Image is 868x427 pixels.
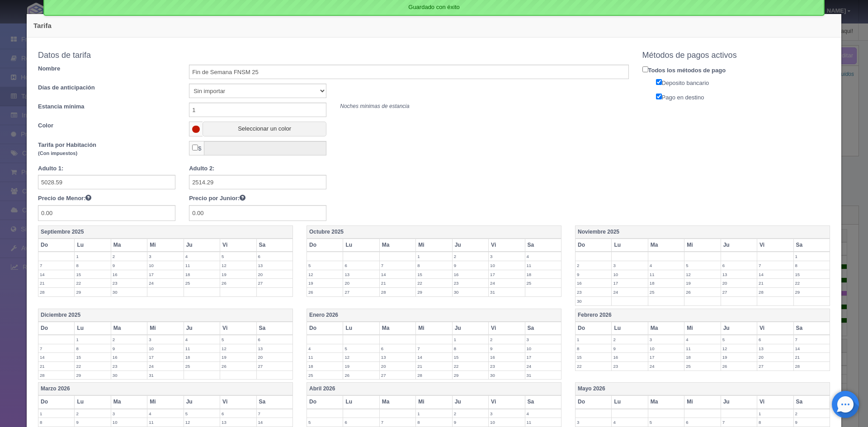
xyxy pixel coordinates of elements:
label: 4 [525,252,561,261]
label: 1 [794,252,830,261]
th: Diciembre 2025 [38,309,293,322]
label: 6 [343,261,379,270]
label: 27 [257,362,292,371]
label: 28 [794,362,830,371]
label: 10 [612,270,647,279]
label: 31 [525,371,561,380]
th: Do [38,239,75,252]
th: Febrero 2026 [575,309,830,322]
label: 12 [220,261,256,270]
label: Días de anticipación [31,84,182,92]
th: Sa [793,239,830,252]
label: 14 [757,270,793,279]
label: 1 [416,409,452,418]
label: 17 [525,353,561,361]
th: Vi [757,239,793,252]
th: Ma [111,239,147,252]
label: 8 [794,261,830,270]
th: Do [575,239,611,252]
label: 19 [721,353,757,361]
label: 9 [576,270,611,279]
th: Lu [75,239,111,252]
label: 2 [453,252,488,261]
label: 19 [684,279,720,287]
th: Mi [416,322,452,335]
label: 12 [307,270,343,279]
label: 21 [757,279,793,287]
label: 14 [38,270,74,279]
label: 23 [111,362,147,371]
th: Lu [343,322,379,335]
label: 18 [648,279,684,287]
th: Mayo 2026 [575,383,830,396]
label: 1 [75,252,110,261]
th: Abril 2026 [307,383,561,396]
label: 30 [453,288,488,296]
th: Sa [793,322,830,335]
label: 26 [684,288,720,296]
label: 26 [220,279,256,287]
th: Lu [75,395,111,408]
label: 30 [489,371,524,380]
th: Lu [612,239,648,252]
label: 9 [111,261,147,270]
label: 6 [220,409,256,418]
label: 26 [220,362,256,371]
label: 19 [343,362,379,371]
label: 2 [794,409,830,418]
label: 12 [184,418,220,427]
th: Mi [147,322,184,335]
label: 24 [147,362,183,371]
label: 21 [38,362,74,371]
th: Ju [721,239,757,252]
th: Ma [379,322,415,335]
label: 3 [525,335,561,344]
label: 22 [75,279,110,287]
label: 5 [343,344,379,353]
label: 28 [38,371,74,380]
label: 13 [257,344,292,353]
label: 8 [75,344,110,353]
label: 14 [257,418,292,427]
th: Vi [220,239,256,252]
h4: Métodos de pagos activos [642,51,830,60]
label: 31 [489,288,524,296]
label: 7 [38,261,74,270]
th: Do [307,322,343,335]
label: 29 [453,371,488,380]
label: 23 [489,362,524,371]
th: Do [575,322,611,335]
label: Adulto 2: [189,164,214,173]
label: 11 [184,344,220,353]
label: 5 [184,409,220,418]
label: 6 [721,261,757,270]
label: Tarifa por Habitación [31,141,182,158]
th: Sa [525,322,561,335]
label: 9 [111,344,147,353]
button: Seleccionar un color [203,122,326,136]
label: 9 [794,418,830,427]
label: 25 [307,371,343,380]
label: 2 [453,409,488,418]
th: Vi [220,395,256,408]
label: 15 [75,353,110,361]
label: 6 [343,418,379,427]
label: 5 [721,335,757,344]
label: 1 [75,335,110,344]
th: Mi [416,395,452,408]
th: Sa [256,395,292,408]
label: 16 [111,270,147,279]
label: 20 [343,279,379,287]
label: 21 [416,362,452,371]
label: Pago en destino [649,92,837,102]
th: Ju [721,322,757,335]
label: Nombre [31,65,182,73]
label: 18 [525,270,561,279]
th: Do [38,395,75,408]
label: 20 [721,279,757,287]
label: 12 [220,344,256,353]
label: 6 [380,344,415,353]
label: 13 [757,344,793,353]
th: Mi [684,322,721,335]
label: 23 [576,288,611,296]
